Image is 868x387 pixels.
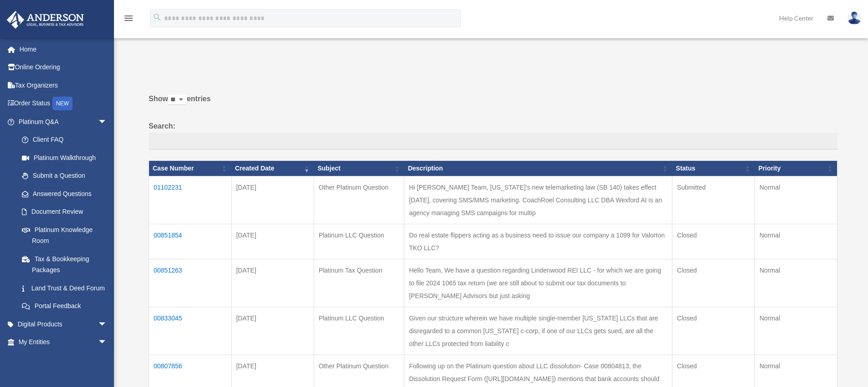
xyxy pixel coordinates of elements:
a: Land Trust & Deed Forum [13,279,116,297]
a: Platinum Walkthrough [13,149,116,167]
label: Search: [149,120,837,150]
img: User Pic [847,11,861,25]
td: Hi [PERSON_NAME] Team, [US_STATE]’s new telemarketing law (SB 140) takes effect [DATE], covering ... [404,176,672,224]
span: arrow_drop_down [98,333,116,352]
td: 01102231 [149,176,232,224]
td: 00851263 [149,259,232,307]
img: Anderson Advisors Platinum Portal [4,11,87,29]
td: Platinum LLC Question [314,307,404,355]
a: Portal Feedback [13,297,116,315]
a: menu [123,16,134,24]
a: Answered Questions [13,185,112,203]
i: menu [123,13,134,24]
th: Status: activate to sort column ascending [672,161,755,176]
td: Platinum Tax Question [314,259,404,307]
select: Showentries [168,95,187,105]
a: Tax Organizers [6,76,121,94]
a: My Anderson Teamarrow_drop_down [6,351,121,369]
a: Home [6,40,121,58]
th: Description: activate to sort column ascending [404,161,672,176]
th: Subject: activate to sort column ascending [314,161,404,176]
a: Platinum Knowledge Room [13,221,116,250]
td: Hello Team, We have a question regarding Lindenwood REI LLC - for which we are going to file 2024... [404,259,672,307]
td: Normal [754,307,837,355]
a: Order StatusNEW [6,94,121,113]
span: arrow_drop_down [98,113,116,131]
i: search [152,12,162,22]
th: Priority: activate to sort column ascending [754,161,837,176]
td: Submitted [672,176,755,224]
a: Online Ordering [6,58,121,77]
td: [DATE] [231,176,314,224]
input: Search: [149,133,837,150]
td: Normal [754,176,837,224]
th: Created Date: activate to sort column ascending [231,161,314,176]
td: Platinum LLC Question [314,224,404,259]
a: Platinum Q&Aarrow_drop_down [6,113,116,131]
td: 00851854 [149,224,232,259]
a: Tax & Bookkeeping Packages [13,250,116,279]
td: 00833045 [149,307,232,355]
td: Other Platinum Question [314,176,404,224]
td: Normal [754,224,837,259]
span: arrow_drop_down [98,315,116,334]
td: [DATE] [231,307,314,355]
td: [DATE] [231,259,314,307]
td: Given our structure wherein we have multiple single-member [US_STATE] LLCs that are disregarded t... [404,307,672,355]
th: Case Number: activate to sort column ascending [149,161,232,176]
a: My Entitiesarrow_drop_down [6,333,121,351]
td: Closed [672,259,755,307]
a: Client FAQ [13,131,116,149]
td: Normal [754,259,837,307]
td: [DATE] [231,224,314,259]
label: Show entries [149,93,837,114]
td: Closed [672,307,755,355]
div: NEW [52,97,72,110]
a: Submit a Question [13,167,116,185]
td: Do real estate flippers acting as a business need to issue our company a 1099 for Valorton TKO LLC? [404,224,672,259]
span: arrow_drop_down [98,351,116,370]
a: Digital Productsarrow_drop_down [6,315,121,333]
a: Document Review [13,203,116,221]
td: Closed [672,224,755,259]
